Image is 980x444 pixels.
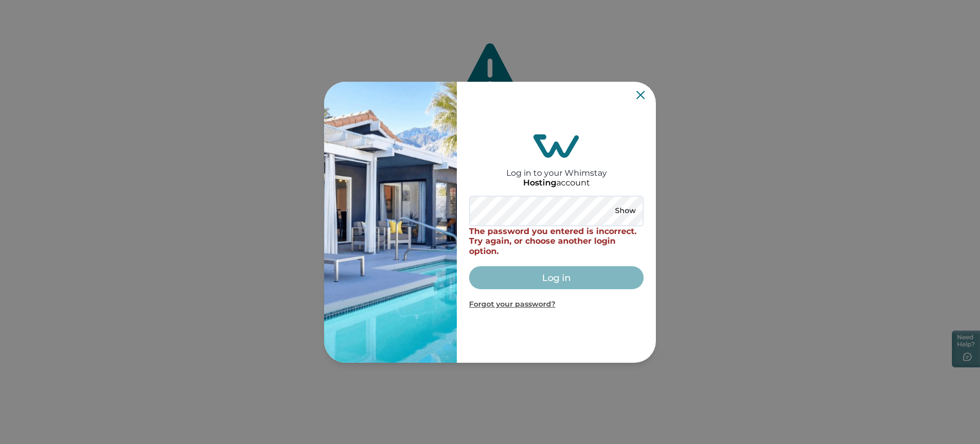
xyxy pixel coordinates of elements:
[533,134,579,158] img: login-logo
[469,226,644,256] p: The password you entered is incorrect. Try again, or choose another login option.
[469,299,644,310] p: Forgot your password?
[636,91,645,99] button: Close
[607,204,644,218] button: Show
[469,266,644,289] button: Log in
[506,158,607,178] h2: Log in to your Whimstay
[324,82,457,363] img: auth-banner
[523,178,590,188] p: account
[523,178,556,188] p: Hosting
